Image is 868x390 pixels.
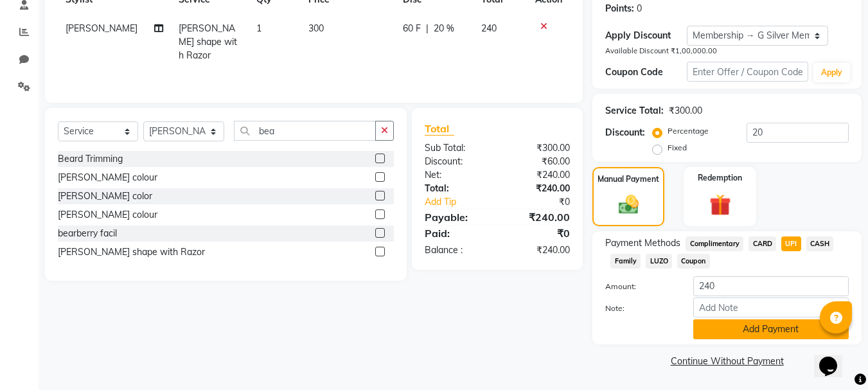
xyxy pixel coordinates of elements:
[781,236,801,251] span: UPI
[605,236,680,250] span: Payment Methods
[605,66,686,79] div: Coupon Code
[497,244,580,257] div: ₹240.00
[612,193,645,216] img: _cash.svg
[403,22,421,35] span: 60 F
[497,141,580,155] div: ₹300.00
[605,126,645,139] div: Discount:
[668,142,687,154] label: Fixed
[415,195,511,209] a: Add Tip
[415,244,497,257] div: Balance :
[596,303,683,314] label: Note:
[415,182,497,195] div: Total:
[58,171,157,184] div: [PERSON_NAME] colour
[668,125,709,137] label: Percentage
[234,121,376,141] input: Search or Scan
[58,227,117,240] div: bearberry facil
[693,276,849,296] input: Amount
[748,236,776,251] span: CARD
[687,62,808,82] input: Enter Offer / Coupon Code
[415,226,497,241] div: Paid:
[595,355,859,368] a: Continue Without Payment
[415,168,497,182] div: Net:
[179,22,237,61] span: [PERSON_NAME] shape with Razor
[58,190,152,203] div: [PERSON_NAME] color
[426,22,429,35] span: |
[693,297,849,317] input: Add Note
[677,254,710,269] span: Coupon
[605,104,664,118] div: Service Total:
[58,245,205,259] div: [PERSON_NAME] shape with Razor
[66,22,137,34] span: [PERSON_NAME]
[646,254,672,269] span: LUZO
[605,46,849,57] div: Available Discount ₹1,00,000.00
[806,236,834,251] span: CASH
[497,226,580,241] div: ₹0
[256,22,261,34] span: 1
[415,155,497,168] div: Discount:
[693,319,849,339] button: Add Payment
[425,122,454,136] span: Total
[598,173,659,185] label: Manual Payment
[58,152,123,166] div: Beard Trimming
[698,172,742,184] label: Redemption
[605,29,686,42] div: Apply Discount
[415,141,497,155] div: Sub Total:
[814,339,855,377] iframe: chat widget
[596,281,683,292] label: Amount:
[497,182,580,195] div: ₹240.00
[511,195,580,209] div: ₹0
[669,104,702,118] div: ₹300.00
[308,22,324,34] span: 300
[58,208,157,222] div: [PERSON_NAME] colour
[605,2,634,15] div: Points:
[637,2,642,15] div: 0
[497,155,580,168] div: ₹60.00
[415,209,497,225] div: Payable:
[610,254,641,269] span: Family
[686,236,743,251] span: Complimentary
[497,168,580,182] div: ₹240.00
[813,63,850,82] button: Apply
[703,191,738,218] img: _gift.svg
[481,22,497,34] span: 240
[497,209,580,225] div: ₹240.00
[434,22,454,35] span: 20 %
